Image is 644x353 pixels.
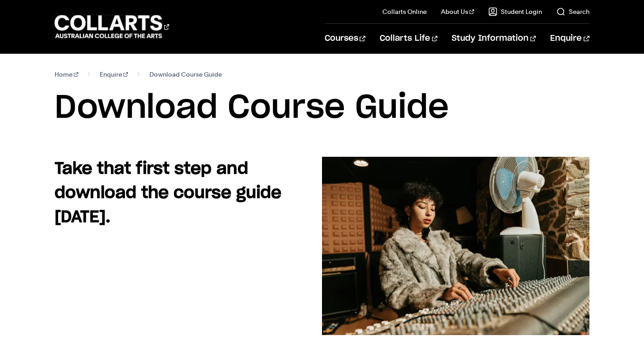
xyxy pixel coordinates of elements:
[382,7,427,16] a: Collarts Online
[380,24,437,53] a: Collarts Life
[441,7,474,16] a: About Us
[55,88,589,128] h1: Download Course Guide
[149,68,222,81] span: Download Course Guide
[55,68,78,81] a: Home
[55,14,169,39] div: Go to homepage
[452,24,536,53] a: Study Information
[55,161,281,225] strong: Take that first step and download the course guide [DATE].
[100,68,128,81] a: Enquire
[550,24,589,53] a: Enquire
[488,7,542,16] a: Student Login
[325,24,365,53] a: Courses
[556,7,589,16] a: Search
